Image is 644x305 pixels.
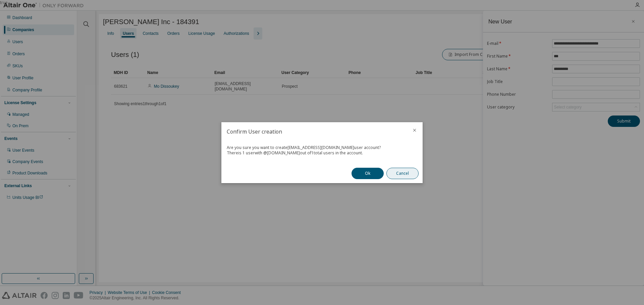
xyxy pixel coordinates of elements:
button: Cancel [386,168,419,179]
div: There is 1 user with @ [DOMAIN_NAME] out of 1 total users in the account. [227,150,417,156]
div: Are you sure you want to create [EMAIL_ADDRESS][DOMAIN_NAME] user account? [227,145,417,150]
button: close [412,128,417,133]
button: Ok [352,168,384,179]
h2: Confirm User creation [221,122,407,141]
